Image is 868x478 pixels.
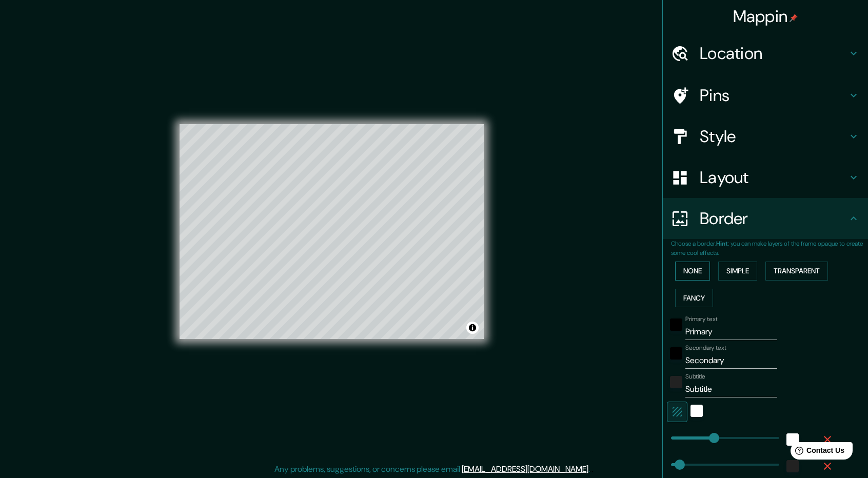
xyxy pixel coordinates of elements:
div: Pins [663,75,868,116]
h4: Location [700,43,847,64]
h4: Style [700,126,847,147]
img: pin-icon.png [790,14,798,22]
a: [EMAIL_ADDRESS][DOMAIN_NAME] [462,464,588,474]
button: white [691,405,703,417]
h4: Border [700,208,847,229]
h4: Mappin [733,6,798,27]
p: Choose a border. : you can make layers of the frame opaque to create some cool effects. [671,239,868,257]
div: Style [663,116,868,157]
button: None [675,262,710,281]
button: Simple [718,262,757,281]
iframe: Help widget launcher [777,438,857,467]
label: Primary text [685,315,717,324]
button: black [670,347,682,360]
label: Secondary text [685,344,726,352]
button: Transparent [765,262,828,281]
button: white [786,433,799,446]
p: Any problems, suggestions, or concerns please email . [274,463,590,475]
div: Location [663,33,868,74]
div: Layout [663,157,868,198]
div: . [591,463,594,475]
div: . [590,463,591,475]
h4: Layout [700,167,847,188]
button: Fancy [675,289,713,308]
div: Border [663,198,868,239]
b: Hint [716,240,728,248]
h4: Pins [700,85,847,106]
button: color-222222 [670,376,682,388]
button: Toggle attribution [466,322,479,334]
label: Subtitle [685,372,705,381]
button: black [670,318,682,331]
